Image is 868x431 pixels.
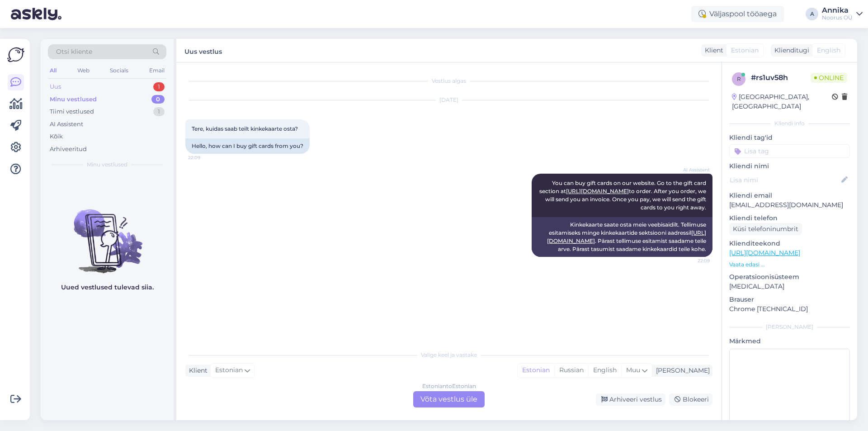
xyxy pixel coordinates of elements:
div: Küsi telefoninumbrit [729,223,802,235]
div: Noorus OÜ [822,14,853,21]
div: Arhiveeritud [50,145,87,154]
img: No chats [41,193,174,275]
p: Vaata edasi ... [729,260,850,269]
div: Tiimi vestlused [50,107,94,116]
div: A [806,8,818,20]
span: You can buy gift cards on our website. Go to the gift card section at to order. After you order, ... [539,180,708,211]
div: Hello, how can I buy gift cards from you? [185,138,310,154]
div: [PERSON_NAME] [729,323,850,331]
div: AI Assistent [50,120,83,129]
a: [URL][DOMAIN_NAME] [729,249,800,257]
div: English [588,364,621,377]
a: [URL][DOMAIN_NAME] [566,188,629,194]
span: Minu vestlused [87,161,127,169]
label: Uus vestlus [184,44,222,57]
div: Klient [185,366,208,375]
p: Uued vestlused tulevad siia. [61,283,154,292]
span: 22:09 [676,257,710,264]
div: Vestlus algas [185,77,712,85]
p: Operatsioonisüsteem [729,272,850,282]
span: Muu [626,366,640,374]
div: Uus [50,82,61,91]
p: [EMAIL_ADDRESS][DOMAIN_NAME] [729,200,850,210]
p: Kliendi nimi [729,161,850,171]
span: English [817,46,840,55]
div: [GEOGRAPHIC_DATA], [GEOGRAPHIC_DATA] [732,92,832,111]
img: Askly Logo [7,46,24,63]
div: Estonian to Estonian [422,382,476,390]
p: Chrome [TECHNICAL_ID] [729,304,850,314]
div: Kliendi info [729,119,850,128]
p: Kliendi email [729,191,850,200]
span: r [737,76,741,82]
span: Estonian [731,46,759,55]
div: Arhiveeri vestlus [596,393,665,406]
div: [PERSON_NAME] [652,366,710,375]
p: Kliendi telefon [729,213,850,223]
div: Valige keel ja vastake [185,351,712,359]
div: [DATE] [185,96,712,104]
div: Web [75,65,91,76]
div: Socials [108,65,130,76]
p: Kliendi tag'id [729,133,850,142]
a: AnnikaNoorus OÜ [822,7,863,21]
div: Blokeeri [669,393,712,406]
div: Võta vestlus üle [413,391,485,407]
div: Klient [701,46,723,55]
p: Märkmed [729,336,850,346]
span: Tere, kuidas saab teilt kinkekaarte osta? [192,125,298,132]
div: Kõik [50,132,63,141]
div: # rs1uv58h [751,72,811,83]
div: 1 [153,82,165,91]
div: 0 [151,95,165,104]
div: All [48,65,58,76]
div: Kinkekaarte saate osta meie veebisaidilt. Tellimuse esitamiseks minge kinkekaartide sektsiooni aa... [532,217,712,257]
div: Russian [554,364,588,377]
div: Annika [822,7,853,14]
span: Online [811,73,847,83]
div: Estonian [518,364,554,377]
div: 1 [153,107,165,116]
span: AI Assistent [676,166,710,173]
span: Estonian [215,365,243,375]
p: Klienditeekond [729,239,850,248]
div: Klienditugi [771,46,809,55]
span: Otsi kliente [56,47,92,57]
input: Lisa tag [729,144,850,158]
div: Email [147,65,166,76]
input: Lisa nimi [730,175,840,185]
span: 22:09 [188,154,222,161]
div: Väljaspool tööaega [691,6,784,22]
p: Brauser [729,295,850,304]
div: Minu vestlused [50,95,97,104]
p: [MEDICAL_DATA] [729,282,850,291]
